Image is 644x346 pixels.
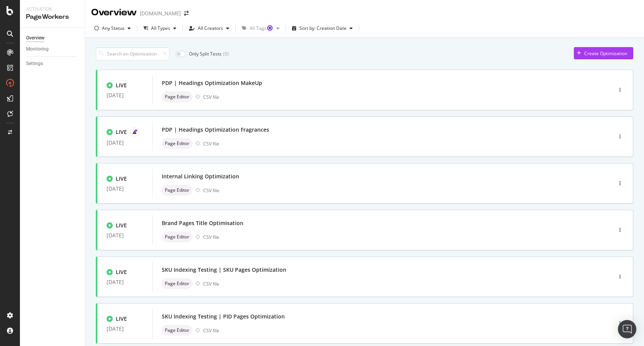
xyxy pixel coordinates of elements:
div: [DATE] [107,92,143,98]
div: Any Status [102,26,125,31]
input: Search an Optimization [96,47,169,60]
div: Overview [26,34,44,42]
span: Page Editor [165,281,189,286]
button: All Types [140,22,179,34]
div: SKU Indexing Testing | SKU Pages Optimization [162,266,286,274]
div: Activation [26,6,79,13]
button: All TagsTooltip anchor [239,22,283,34]
div: neutral label [162,232,192,242]
div: Open Intercom Messenger [618,320,636,338]
div: neutral label [162,325,192,336]
span: Page Editor [165,95,189,99]
div: Sort by: Creation Date [299,26,347,31]
div: Internal Linking Optimization [162,173,239,180]
div: [DATE] [107,279,143,285]
button: Any Status [91,22,134,34]
div: LIVE [116,268,127,276]
div: ( 0 ) [223,51,229,57]
div: CSV file [203,187,219,194]
div: PageWorkers [26,13,79,21]
div: Overview [91,6,137,19]
div: All Creators [198,26,223,31]
div: [DATE] [107,326,143,332]
div: arrow-right-arrow-left [184,11,189,16]
div: PDP | Headings Optimization MakeUp [162,79,262,87]
div: LIVE [116,315,127,323]
div: CSV file [203,140,219,147]
div: LIVE [116,128,127,136]
div: [DATE] [107,232,143,238]
div: [DOMAIN_NAME] [140,10,181,17]
div: CSV file [203,94,219,100]
div: LIVE [116,82,127,89]
div: Settings [26,60,43,68]
span: Page Editor [165,188,189,193]
div: neutral label [162,185,192,196]
a: Monitoring [26,45,79,53]
div: LIVE [116,222,127,229]
div: LIVE [116,175,127,183]
div: Create Optimization [584,50,627,57]
div: CSV file [203,327,219,334]
div: Monitoring [26,45,49,53]
div: All Types [151,26,170,31]
div: [DATE] [107,140,143,146]
div: CSV file [203,234,219,240]
div: neutral label [162,278,192,289]
div: neutral label [162,91,192,102]
div: [DATE] [107,186,143,192]
div: Only Split Tests [189,51,222,57]
span: Page Editor [165,328,189,333]
button: Create Optimization [574,47,633,59]
div: neutral label [162,138,192,149]
div: CSV file [203,281,219,287]
span: Page Editor [165,141,189,146]
button: Sort by: Creation Date [289,22,356,34]
div: All Tags [250,26,273,31]
a: Overview [26,34,79,42]
div: PDP | Headings Optimization Fragrances [162,126,269,134]
button: All Creators [186,22,232,34]
div: SKU Indexing Testing | PID Pages Optimization [162,313,285,320]
div: Tooltip anchor [266,24,273,31]
span: Page Editor [165,235,189,239]
a: Settings [26,60,79,68]
div: Brand Pages Title Optimisation [162,219,243,227]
